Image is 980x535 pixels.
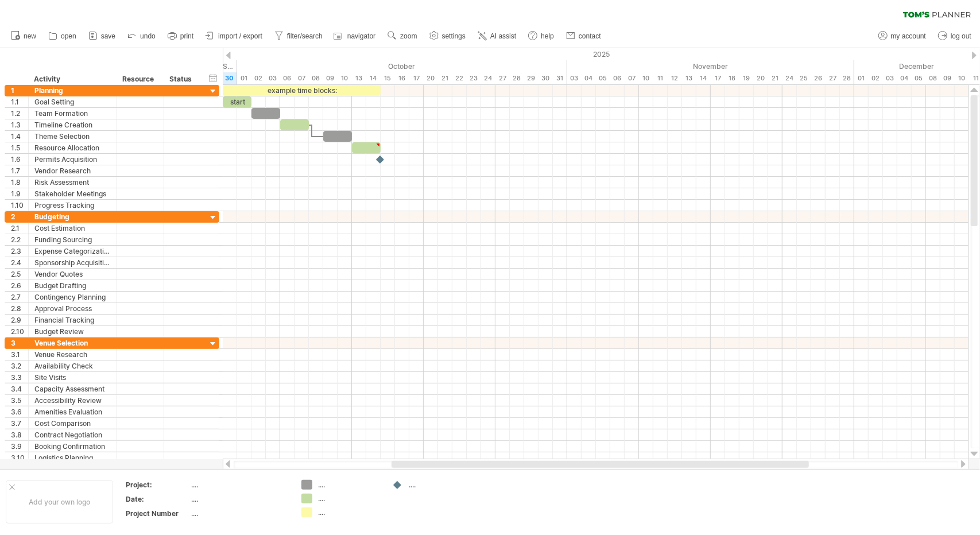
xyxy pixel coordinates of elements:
div: 3.8 [11,429,28,440]
div: .... [409,480,471,490]
span: navigator [347,32,375,40]
div: 1.9 [11,188,28,199]
div: Thursday, 9 October 2025 [323,72,338,84]
div: Tuesday, 14 October 2025 [366,72,381,84]
div: Wednesday, 8 October 2025 [309,72,323,84]
div: .... [318,494,381,503]
div: Friday, 17 October 2025 [409,72,424,84]
div: Cost Comparison [34,418,111,429]
div: 3.3 [11,372,28,383]
div: Team Formation [34,108,111,119]
span: settings [442,32,466,40]
div: Thursday, 2 October 2025 [251,72,266,84]
div: 2.6 [11,280,28,291]
div: Wednesday, 10 December 2025 [955,72,969,84]
div: Wednesday, 3 December 2025 [883,72,897,84]
div: 1.10 [11,200,28,211]
div: .... [191,480,288,490]
div: .... [318,480,381,490]
div: 1.8 [11,177,28,188]
div: Monday, 24 November 2025 [783,72,797,84]
div: Site Visits [34,372,111,383]
div: November 2025 [567,60,854,72]
div: 2.8 [11,303,28,314]
div: Logistics Planning [34,452,111,463]
span: contact [579,32,601,40]
span: new [24,32,36,40]
div: Thursday, 4 December 2025 [897,72,912,84]
div: .... [191,494,288,504]
a: undo [125,29,159,44]
div: Expense Categorization [34,246,111,257]
div: Approval Process [34,303,111,314]
div: Timeline Creation [34,119,111,130]
div: Thursday, 20 November 2025 [754,72,768,84]
div: Friday, 28 November 2025 [840,72,854,84]
span: help [541,32,554,40]
div: Cost Estimation [34,223,111,234]
a: help [525,29,557,44]
div: Monday, 27 October 2025 [495,72,510,84]
div: October 2025 [237,60,567,72]
div: Monday, 8 December 2025 [926,72,940,84]
div: Friday, 24 October 2025 [481,72,495,84]
div: 3.2 [11,360,28,371]
div: Tuesday, 30 September 2025 [223,72,237,84]
div: Vendor Quotes [34,269,111,280]
div: 3.7 [11,418,28,429]
div: 1 [11,85,28,96]
div: Availability Check [34,360,111,371]
div: 2.5 [11,269,28,280]
div: 1.3 [11,119,28,130]
div: 1.5 [11,142,28,153]
div: .... [191,509,288,518]
div: Thursday, 6 November 2025 [610,72,625,84]
div: 3.4 [11,383,28,394]
span: filter/search [287,32,323,40]
a: settings [427,29,469,44]
div: Booking Confirmation [34,441,111,452]
div: Tuesday, 21 October 2025 [438,72,452,84]
a: log out [935,29,975,44]
div: 2 [11,211,28,222]
div: 1.1 [11,96,28,107]
span: undo [140,32,156,40]
a: new [8,29,40,44]
div: Thursday, 23 October 2025 [467,72,481,84]
div: Add your own logo [6,480,113,524]
div: Resource Allocation [34,142,111,153]
div: Funding Sourcing [34,234,111,245]
a: contact [563,29,605,44]
div: .... [318,507,381,517]
div: Tuesday, 7 October 2025 [295,72,309,84]
div: Venue Selection [34,338,111,348]
div: Planning [34,85,111,96]
div: Thursday, 27 November 2025 [826,72,840,84]
div: Friday, 3 October 2025 [266,72,280,84]
div: 1.6 [11,154,28,165]
div: Contingency Planning [34,292,111,303]
div: 2.10 [11,326,28,337]
div: Tuesday, 9 December 2025 [940,72,955,84]
span: AI assist [490,32,516,40]
div: Resource [122,73,157,85]
div: Project Number [126,509,189,518]
div: 2.7 [11,292,28,303]
div: example time blocks: [223,85,381,96]
div: Monday, 10 November 2025 [639,72,653,84]
div: 2.9 [11,315,28,325]
div: Friday, 5 December 2025 [912,72,926,84]
div: Wednesday, 12 November 2025 [668,72,682,84]
div: Contract Negotiation [34,429,111,440]
a: print [165,29,197,44]
div: 3.10 [11,452,28,463]
div: Monday, 17 November 2025 [711,72,725,84]
div: 1.7 [11,165,28,176]
div: 3.1 [11,349,28,360]
div: Monday, 6 October 2025 [280,72,295,84]
div: Budget Drafting [34,280,111,291]
a: my account [876,29,929,44]
div: Project: [126,480,189,490]
div: Stakeholder Meetings [34,188,111,199]
div: Tuesday, 25 November 2025 [797,72,811,84]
